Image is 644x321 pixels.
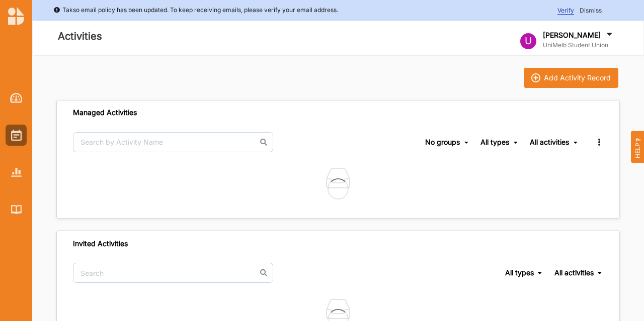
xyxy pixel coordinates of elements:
[530,138,569,147] div: All activities
[524,68,618,88] button: iconAdd Activity Record
[53,5,338,15] div: Takso email policy has been updated. To keep receiving emails, please verify your email address.
[543,41,614,49] label: UniMelb Student Union
[6,162,27,183] a: Reports
[73,239,128,248] div: Invited Activities
[10,93,23,103] img: Dashboard
[505,268,534,277] div: All types
[520,33,536,49] div: U
[6,125,27,146] a: Activities
[58,28,102,45] label: Activities
[8,7,24,25] img: logo
[557,7,574,15] span: Verify
[73,132,273,152] input: Search by Activity Name
[11,130,22,141] img: Activities
[6,87,27,109] a: Dashboard
[73,108,137,117] div: Managed Activities
[11,205,22,213] img: Library
[544,73,611,82] div: Add Activity Record
[543,31,601,40] label: [PERSON_NAME]
[11,168,22,176] img: Reports
[531,73,540,82] img: icon
[480,138,509,147] div: All types
[554,268,594,277] div: All activities
[425,138,460,147] div: No groups
[6,199,27,220] a: Library
[580,7,602,14] span: Dismiss
[73,263,273,283] input: Search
